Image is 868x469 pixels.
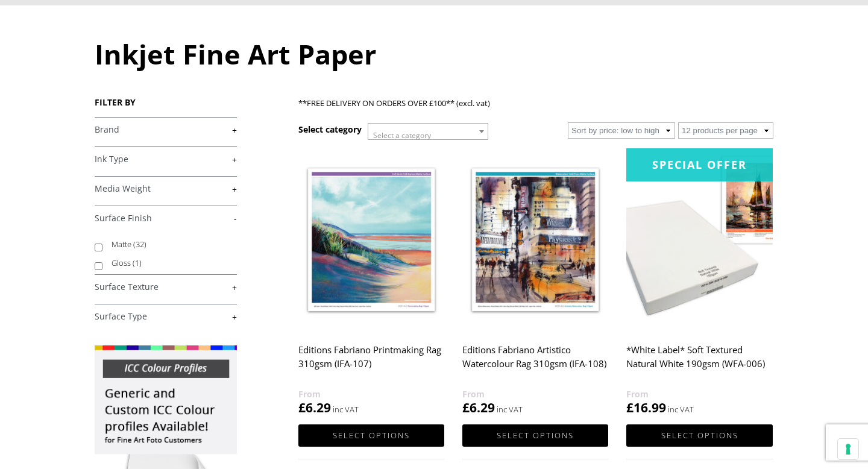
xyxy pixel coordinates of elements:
[95,176,237,200] h4: Media Weight
[298,399,306,416] span: £
[133,239,146,250] span: (32)
[95,213,237,224] a: -
[626,399,666,416] bdi: 16.99
[462,148,608,331] img: Editions Fabriano Artistico Watercolour Rag 310gsm (IFA-108)
[95,96,237,108] h3: FILTER BY
[462,148,608,417] a: Editions Fabriano Artistico Watercolour Rag 310gsm (IFA-108) £6.29
[568,122,675,139] select: Shop order
[95,311,237,323] a: +
[626,148,772,417] a: Special Offer*White Label* Soft Textured Natural White 190gsm (WFA-006) £16.99
[462,424,608,447] a: Select options for “Editions Fabriano Artistico Watercolour Rag 310gsm (IFA-108)”
[626,339,772,387] h2: *White Label* Soft Textured Natural White 190gsm (WFA-006)
[298,399,331,416] bdi: 6.29
[298,148,444,417] a: Editions Fabriano Printmaking Rag 310gsm (IFA-107) £6.29
[462,399,470,416] span: £
[95,183,237,195] a: +
[95,274,237,298] h4: Surface Texture
[112,235,225,254] label: Matte
[112,254,225,272] label: Gloss
[298,124,362,135] h3: Select category
[95,117,237,141] h4: Brand
[373,130,431,140] span: Select a category
[626,148,772,181] div: Special Offer
[95,304,237,328] h4: Surface Type
[95,206,237,230] h4: Surface Finish
[838,439,858,459] button: Your consent preferences for tracking technologies
[462,399,495,416] bdi: 6.29
[95,36,773,72] h1: Inkjet Fine Art Paper
[133,257,142,268] span: (1)
[298,148,444,331] img: Editions Fabriano Printmaking Rag 310gsm (IFA-107)
[462,339,608,387] h2: Editions Fabriano Artistico Watercolour Rag 310gsm (IFA-108)
[95,124,237,136] a: +
[626,399,634,416] span: £
[95,154,237,165] a: +
[298,339,444,387] h2: Editions Fabriano Printmaking Rag 310gsm (IFA-107)
[95,282,237,293] a: +
[95,146,237,171] h4: Ink Type
[298,424,444,447] a: Select options for “Editions Fabriano Printmaking Rag 310gsm (IFA-107)”
[626,424,772,447] a: Select options for “*White Label* Soft Textured Natural White 190gsm (WFA-006)”
[298,96,773,110] p: **FREE DELIVERY ON ORDERS OVER £100** (excl. vat)
[626,148,772,331] img: *White Label* Soft Textured Natural White 190gsm (WFA-006)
